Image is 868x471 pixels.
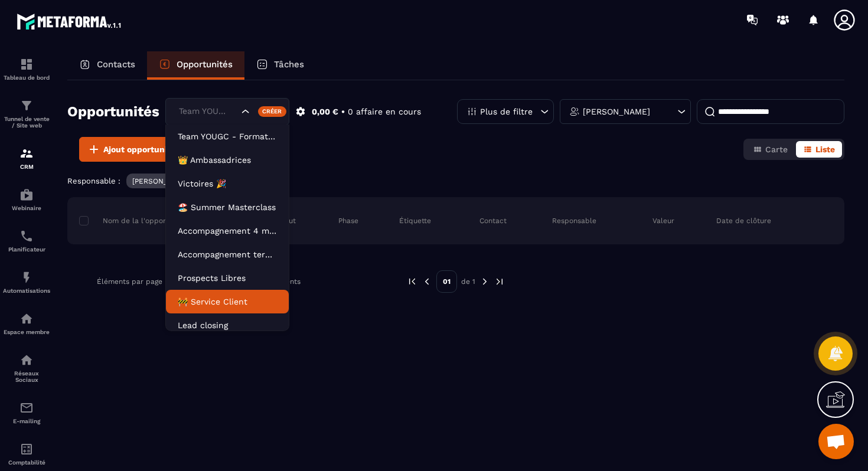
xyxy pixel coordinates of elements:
p: Tâches [274,59,304,70]
a: schedulerschedulerPlanificateur [3,220,50,261]
p: Automatisations [3,287,50,294]
img: social-network [19,353,34,367]
p: [PERSON_NAME] [583,107,650,116]
button: Liste [796,141,842,158]
p: Responsable : [67,176,120,185]
p: Prospects Libres [178,272,277,284]
p: 0,00 € [312,106,338,117]
img: prev [407,276,417,287]
p: Nom de la l'opportunité [79,216,186,225]
p: • [341,106,345,117]
a: Opportunités [147,51,244,80]
p: 👑 Ambassadrices [178,154,277,166]
a: Ouvrir le chat [818,424,854,459]
a: automationsautomationsWebinaire [3,179,50,220]
button: Ajout opportunité [79,137,183,162]
img: scheduler [19,229,34,243]
img: next [494,276,505,287]
p: Comptabilité [3,459,50,466]
span: Ajout opportunité [103,143,175,155]
img: prev [422,276,432,287]
p: Tableau de bord [3,74,50,81]
img: email [19,401,34,415]
div: Créer [258,106,287,117]
img: logo [17,11,123,32]
p: Espace membre [3,329,50,335]
h2: Opportunités [67,100,159,123]
p: Phase [338,216,358,225]
p: Accompagnement 4 mois [178,225,277,237]
a: Contacts [67,51,147,80]
p: 01 [436,270,457,293]
img: automations [19,312,34,326]
p: [PERSON_NAME] [132,177,190,185]
img: next [479,276,490,287]
a: automationsautomationsAutomatisations [3,261,50,303]
p: Étiquette [399,216,431,225]
p: Webinaire [3,205,50,211]
p: Opportunités [177,59,233,70]
img: automations [19,270,34,284]
p: CRM [3,163,50,170]
p: 🚧 Service Client [178,296,277,308]
a: emailemailE-mailing [3,392,50,433]
a: Tâches [244,51,316,80]
p: Éléments par page [97,277,162,286]
img: formation [19,146,34,161]
p: Tunnel de vente / Site web [3,116,50,129]
p: Date de clôture [716,216,771,225]
span: Liste [815,145,835,154]
button: Carte [746,141,795,158]
div: Search for option [165,98,289,125]
p: Contacts [97,59,135,70]
p: Réseaux Sociaux [3,370,50,383]
p: Plus de filtre [480,107,533,116]
a: formationformationTableau de bord [3,48,50,90]
p: Responsable [552,216,596,225]
p: Lead closing [178,319,277,331]
p: Valeur [652,216,674,225]
img: accountant [19,442,34,456]
p: Contact [479,216,507,225]
p: Victoires 🎉 [178,178,277,189]
a: social-networksocial-networkRéseaux Sociaux [3,344,50,392]
input: Search for option [176,105,239,118]
img: formation [19,99,34,113]
p: 🏖️ Summer Masterclass [178,201,277,213]
img: formation [19,57,34,71]
p: E-mailing [3,418,50,424]
p: Team YOUGC - Formations [178,130,277,142]
p: 0 affaire en cours [348,106,421,117]
img: automations [19,188,34,202]
p: Planificateur [3,246,50,253]
p: Accompagnement terminé [178,248,277,260]
p: de 1 [461,277,475,286]
a: automationsautomationsEspace membre [3,303,50,344]
a: formationformationCRM [3,138,50,179]
a: formationformationTunnel de vente / Site web [3,90,50,138]
span: Carte [765,145,788,154]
